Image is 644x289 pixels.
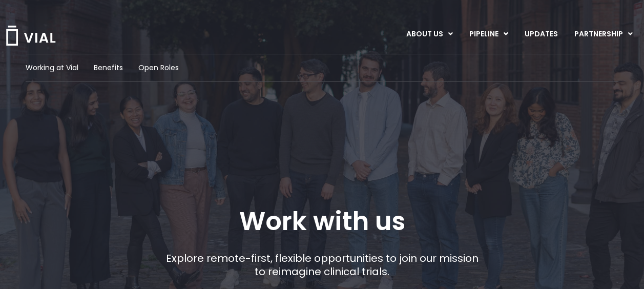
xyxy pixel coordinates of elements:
p: Explore remote-first, flexible opportunities to join our mission to reimagine clinical trials. [162,252,482,278]
a: Benefits [94,63,123,73]
h1: Work with us [239,207,405,236]
img: Vial Logo [5,26,56,46]
a: PIPELINEMenu Toggle [461,26,516,43]
a: ABOUT USMenu Toggle [398,26,461,43]
a: Open Roles [138,63,179,73]
a: Working at Vial [26,63,78,73]
a: PARTNERSHIPMenu Toggle [566,26,641,43]
a: UPDATES [516,26,566,43]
